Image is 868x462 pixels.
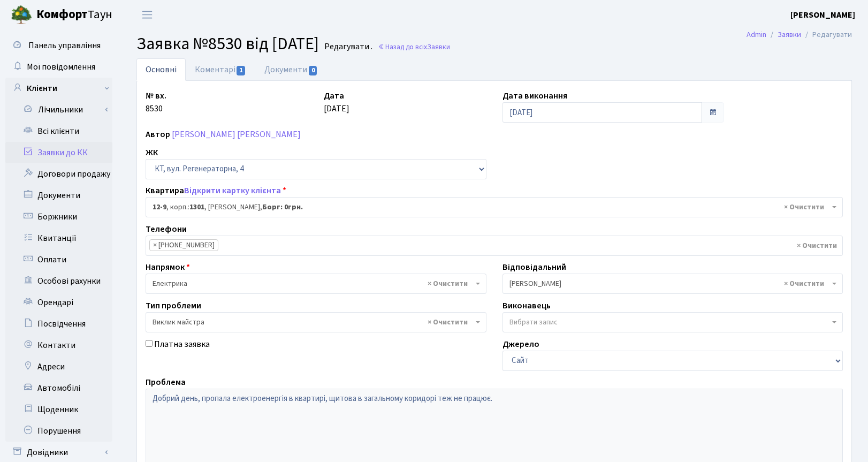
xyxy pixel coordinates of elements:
[5,142,112,163] a: Заявки до КК
[186,58,255,81] a: Коментарі
[322,42,372,52] small: Редагувати .
[27,61,95,73] span: Мої повідомлення
[5,292,112,313] a: Орендарі
[5,56,112,78] a: Мої повідомлення
[797,240,837,251] span: Видалити всі елементи
[5,206,112,228] a: Боржники
[801,29,852,41] li: Редагувати
[378,42,450,52] a: Назад до всіхЗаявки
[790,9,855,21] a: [PERSON_NAME]
[5,249,112,270] a: Оплати
[184,185,281,196] a: Відкрити картку клієнта
[255,58,327,81] a: Документи
[5,313,112,335] a: Посвідчення
[12,99,112,120] a: Лічильники
[502,299,551,312] label: Виконавець
[146,128,170,141] label: Автор
[5,420,112,442] a: Порушення
[146,89,166,102] label: № вх.
[428,317,468,328] span: Видалити всі елементи
[5,35,112,56] a: Панель управління
[149,239,218,251] li: +380 95 605 22 35
[5,399,112,420] a: Щоденник
[153,317,473,328] span: Виклик майстра
[784,202,824,213] span: Видалити всі елементи
[5,377,112,399] a: Автомобілі
[154,338,210,351] label: Платна заявка
[146,184,286,197] label: Квартира
[146,197,843,217] span: <b>12-9</b>, корп.: <b>1301</b>, Бистров Дмитро Володимирович, <b>Борг: 0грн.</b>
[262,202,303,213] b: Борг: 0грн.
[146,312,486,332] span: Виклик майстра
[5,335,112,356] a: Контакти
[316,89,494,123] div: [DATE]
[790,9,855,21] b: [PERSON_NAME]
[502,261,566,274] label: Відповідальний
[237,66,245,75] span: 1
[146,299,201,312] label: Тип проблеми
[146,146,158,159] label: ЖК
[309,66,317,75] span: 0
[502,89,567,102] label: Дата виконання
[5,228,112,249] a: Квитанції
[747,29,766,40] a: Admin
[153,278,473,289] span: Електрика
[502,338,539,351] label: Джерело
[784,278,824,289] span: Видалити всі елементи
[172,128,301,140] a: [PERSON_NAME] [PERSON_NAME]
[146,261,190,274] label: Напрямок
[5,270,112,292] a: Особові рахунки
[509,278,830,289] span: Корчун А. А.
[153,202,829,213] span: <b>12-9</b>, корп.: <b>1301</b>, Бистров Дмитро Володимирович, <b>Борг: 0грн.</b>
[136,58,186,81] a: Основні
[5,163,112,185] a: Договори продажу
[427,42,450,52] span: Заявки
[146,376,186,389] label: Проблема
[146,274,486,294] span: Електрика
[324,89,344,102] label: Дата
[5,185,112,206] a: Документи
[5,120,112,142] a: Всі клієнти
[502,274,843,294] span: Корчун А. А.
[5,356,112,377] a: Адреси
[428,278,468,289] span: Видалити всі елементи
[5,78,112,99] a: Клієнти
[11,4,32,26] img: logo.png
[28,40,101,51] span: Панель управління
[134,6,161,24] button: Переключити навігацію
[36,6,88,23] b: Комфорт
[153,202,166,213] b: 12-9
[136,32,319,56] span: Заявка №8530 від [DATE]
[778,29,801,40] a: Заявки
[153,240,157,251] span: ×
[730,24,868,46] nav: breadcrumb
[146,223,187,236] label: Телефони
[36,6,112,24] span: Таун
[138,89,316,123] div: 8530
[509,317,558,328] span: Вибрати запис
[189,202,204,213] b: 1301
